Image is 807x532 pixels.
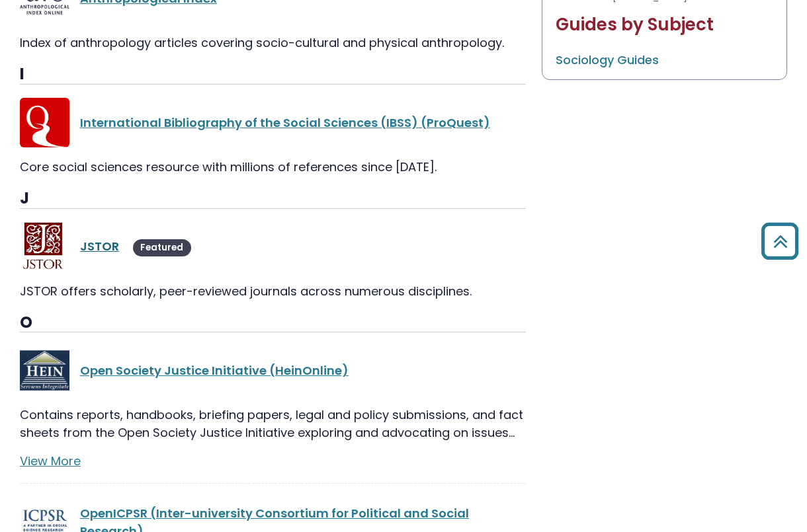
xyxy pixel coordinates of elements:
a: JSTOR [80,238,119,254]
a: International Bibliography of the Social Sciences (IBSS) (ProQuest) [80,114,490,131]
div: Core social sciences resource with millions of references since [DATE]. [20,158,526,176]
div: Index of anthropology articles covering socio-cultural and physical anthropology. [20,34,526,52]
span: Featured [133,239,191,256]
p: Contains reports, handbooks, briefing papers, legal and policy submissions, and fact sheets from ... [20,406,526,441]
a: Open Society Justice Initiative (HeinOnline) [80,362,349,379]
a: Sociology Guides [556,52,659,68]
h3: O [20,313,526,333]
div: JSTOR offers scholarly, peer-reviewed journals across numerous disciplines. [20,282,526,300]
h3: I [20,65,526,85]
a: Back to Top [756,229,804,253]
h2: Guides by Subject [556,15,773,35]
h3: J [20,189,526,209]
a: View More [20,453,81,469]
